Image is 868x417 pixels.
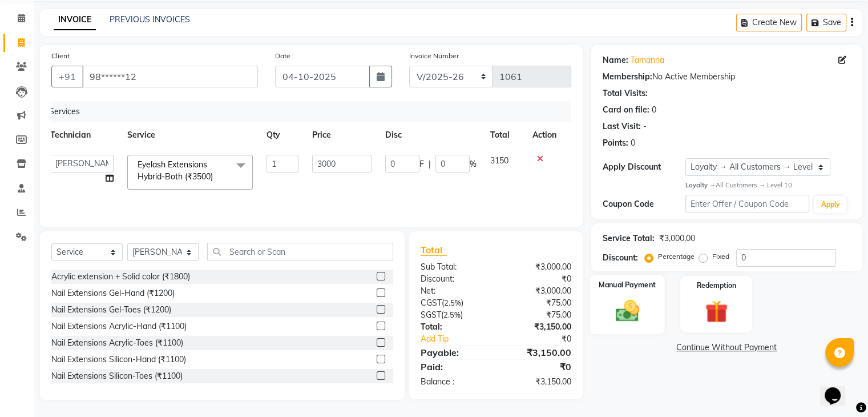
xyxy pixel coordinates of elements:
[51,370,183,382] div: Nail Extensions Silicon-Toes (₹1100)
[483,122,526,148] th: Total
[652,104,656,116] div: 0
[820,371,857,406] iframe: chat widget
[412,297,496,309] div: ( )
[110,14,190,25] a: PREVIOUS INVOICES
[207,243,393,260] input: Search or Scan
[806,14,846,31] button: Save
[490,155,508,166] span: 3150
[412,376,496,388] div: Balance :
[470,158,477,170] span: %
[496,297,580,309] div: ₹75.00
[496,285,580,297] div: ₹3,000.00
[603,104,649,116] div: Card on file:
[260,122,306,148] th: Qty
[412,285,496,297] div: Net:
[685,181,851,190] div: All Customers → Level 10
[51,66,83,87] button: +91
[603,71,652,83] div: Membership:
[213,171,218,182] a: x
[43,122,120,148] th: Technician
[599,279,656,290] label: Manual Payment
[685,195,810,212] input: Enter Offer / Coupon Code
[412,273,496,285] div: Discount:
[51,51,70,61] label: Client
[659,232,695,244] div: ₹3,000.00
[510,333,579,345] div: ₹0
[421,298,442,308] span: CGST
[51,354,186,366] div: Nail Extensions Silicon-Hand (₹1100)
[603,198,685,210] div: Coupon Code
[444,298,461,307] span: 2.5%
[603,232,655,244] div: Service Total:
[412,346,496,359] div: Payable:
[138,159,213,182] span: Eyelash Extensions Hybrid-Both (₹3500)
[496,273,580,285] div: ₹0
[496,360,580,374] div: ₹0
[608,297,646,324] img: _cash.svg
[603,87,648,99] div: Total Visits:
[496,346,580,359] div: ₹3,150.00
[603,137,628,149] div: Points:
[412,360,496,374] div: Paid:
[712,251,729,262] label: Fixed
[429,158,431,170] span: |
[421,310,441,320] span: SGST
[412,333,510,345] a: Add Tip
[496,309,580,321] div: ₹75.00
[658,251,695,262] label: Percentage
[603,161,685,173] div: Apply Discount
[82,66,258,87] input: Search by Name/Mobile/Email/Code
[275,51,290,61] label: Date
[603,252,638,264] div: Discount:
[526,122,563,148] th: Action
[603,121,641,133] div: Last Visit:
[643,121,647,133] div: -
[736,14,802,31] button: Create New
[51,271,190,283] div: Acrylic extension + Solid color (₹1800)
[305,122,378,148] th: Price
[120,122,260,148] th: Service
[51,304,171,316] div: Nail Extensions Gel-Toes (₹1200)
[496,321,580,333] div: ₹3,150.00
[51,320,187,332] div: Nail Extensions Acrylic-Hand (₹1100)
[594,342,860,354] a: Continue Without Payment
[45,101,572,122] div: Services
[51,337,183,349] div: Nail Extensions Acrylic-Toes (₹1100)
[698,298,735,326] img: _gift.svg
[378,122,483,148] th: Disc
[412,261,496,273] div: Sub Total:
[421,244,447,256] span: Total
[409,51,459,61] label: Invoice Number
[496,261,580,273] div: ₹3,000.00
[419,158,424,170] span: F
[54,10,96,30] a: INVOICE
[412,321,496,333] div: Total:
[51,287,175,299] div: Nail Extensions Gel-Hand (₹1200)
[814,196,846,213] button: Apply
[603,54,628,66] div: Name:
[603,71,851,83] div: No Active Membership
[443,310,461,319] span: 2.5%
[496,376,580,388] div: ₹3,150.00
[685,181,716,189] strong: Loyalty →
[631,137,635,149] div: 0
[631,54,664,66] a: Tamanna
[412,309,496,321] div: ( )
[697,280,736,291] label: Redemption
